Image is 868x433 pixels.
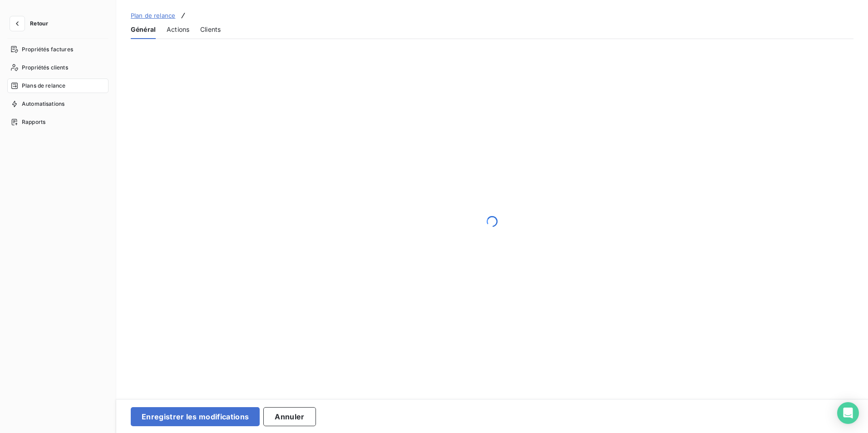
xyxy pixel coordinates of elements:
[131,11,175,20] a: Plan de relance
[263,407,316,426] button: Annuler
[200,25,221,34] span: Clients
[7,42,108,57] a: Propriétés factures
[22,64,68,72] span: Propriétés clients
[167,25,189,34] span: Actions
[7,16,55,31] button: Retour
[7,115,108,129] a: Rapports
[22,118,45,126] span: Rapports
[22,100,64,108] span: Automatisations
[837,402,859,424] div: Open Intercom Messenger
[22,45,73,54] span: Propriétés factures
[7,60,108,75] a: Propriétés clients
[30,21,48,26] span: Retour
[131,407,260,426] button: Enregistrer les modifications
[7,79,108,93] a: Plans de relance
[22,82,65,90] span: Plans de relance
[7,97,108,111] a: Automatisations
[131,12,175,19] span: Plan de relance
[131,25,156,34] span: Général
